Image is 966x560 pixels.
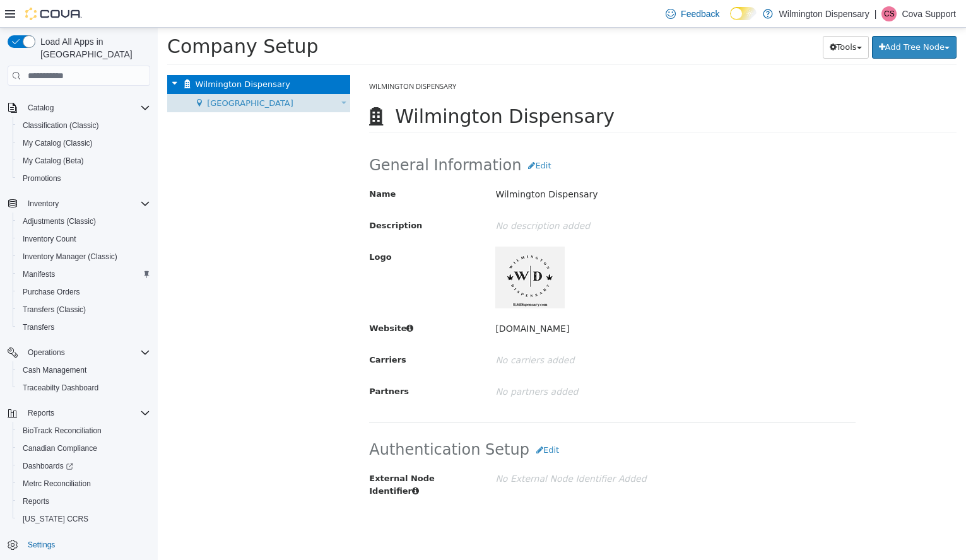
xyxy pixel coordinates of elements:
span: Transfers [23,322,54,332]
span: Company Setup [9,8,161,30]
span: Canadian Compliance [23,443,97,453]
button: Classification (Classic) [13,117,155,134]
button: Traceabilty Dashboard [13,379,155,397]
span: Manifests [18,267,150,282]
p: No partners added [338,353,656,375]
p: [DOMAIN_NAME] [338,290,656,312]
span: Partners [211,359,251,368]
span: Settings [23,537,150,552]
a: Settings [23,537,60,552]
button: Edit [372,411,408,434]
span: Cash Management [23,365,86,375]
button: Operations [3,344,155,361]
span: Dashboards [23,461,73,471]
span: Adjustments (Classic) [23,216,96,226]
a: Adjustments (Classic) [18,214,101,229]
button: Catalog [23,100,59,115]
span: Promotions [18,171,150,186]
span: [GEOGRAPHIC_DATA] [49,71,136,80]
button: Inventory Manager (Classic) [13,248,155,265]
input: Dark Mode [730,7,757,20]
span: My Catalog (Beta) [18,153,150,168]
a: Transfers [18,320,59,335]
span: Reports [23,405,150,421]
span: Purchase Orders [18,284,150,300]
span: Inventory [28,199,59,209]
span: Transfers [18,320,150,335]
a: Reports [18,494,54,509]
span: Classification (Classic) [18,118,150,133]
span: Reports [18,494,150,509]
span: Reports [23,496,49,506]
a: [US_STATE] CCRS [18,511,93,527]
span: Carriers [211,327,249,337]
p: No External Node Identifier Added [338,440,656,462]
button: Operations [23,345,70,360]
span: Dashboards [18,458,150,474]
a: Cash Management [18,363,91,378]
p: No description added [338,187,656,209]
span: BioTrack Reconciliation [23,426,102,436]
span: BioTrack Reconciliation [18,423,150,438]
span: My Catalog (Beta) [23,156,84,166]
span: Adjustments (Classic) [18,214,150,229]
span: Website [211,296,256,305]
span: Inventory Count [23,234,76,244]
button: Settings [3,535,155,554]
span: Cash Management [18,363,150,378]
span: My Catalog (Classic) [23,138,93,148]
span: My Catalog (Classic) [18,136,150,151]
span: Canadian Compliance [18,441,150,456]
span: Classification (Classic) [23,120,99,131]
a: Traceabilty Dashboard [18,380,103,395]
button: Adjustments (Classic) [13,213,155,230]
a: Manifests [18,267,60,282]
span: CS [884,6,895,21]
span: Metrc Reconciliation [23,479,91,489]
a: My Catalog (Classic) [18,136,98,151]
span: Inventory Count [18,231,150,247]
p: | [875,6,877,21]
a: Dashboards [18,458,78,474]
button: Tools [665,8,711,31]
div: Cova Support [881,6,897,21]
button: Catalog [3,99,155,117]
span: Description [211,193,264,202]
span: Operations [23,345,150,360]
a: Transfers (Classic) [18,302,91,317]
a: Feedback [661,1,724,26]
span: Traceabilty Dashboard [23,383,98,393]
span: Logo [211,225,233,234]
a: BioTrack Reconciliation [18,423,107,438]
span: Operations [28,347,65,358]
span: Promotions [23,173,61,184]
button: Edit [363,127,400,149]
button: My Catalog (Classic) [13,134,155,152]
span: Wilmington Dispensary [37,52,133,61]
a: My Catalog (Beta) [18,153,89,168]
span: Transfers (Classic) [23,305,86,315]
button: Reports [13,493,155,510]
a: Canadian Compliance [18,441,102,456]
a: Dashboards [13,457,155,475]
span: Inventory Manager (Classic) [23,252,117,262]
button: BioTrack Reconciliation [13,422,155,440]
button: Inventory Count [13,230,155,248]
button: Metrc Reconciliation [13,475,155,493]
img: Click to preview [338,219,407,281]
span: Catalog [28,103,54,113]
button: Reports [3,404,155,422]
span: Wilmington Dispensary [237,78,457,100]
button: Manifests [13,265,155,283]
button: Transfers (Classic) [13,301,155,318]
span: Inventory Manager (Classic) [18,249,150,264]
span: External Node Identifier [211,446,277,468]
span: Catalog [23,100,150,115]
button: Add Tree Node [714,8,799,31]
button: Canadian Compliance [13,440,155,457]
a: Inventory Manager (Classic) [18,249,122,264]
button: Cash Management [13,361,155,379]
button: Promotions [13,170,155,187]
span: [US_STATE] CCRS [23,514,88,524]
